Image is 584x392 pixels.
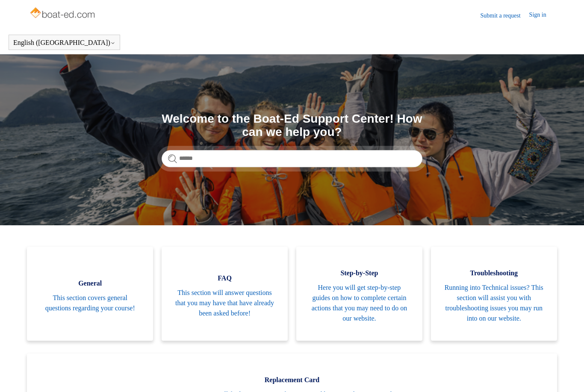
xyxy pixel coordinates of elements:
[174,288,275,318] span: This section will answer questions that you may have that have already been asked before!
[529,10,555,21] a: Sign in
[309,268,410,278] span: Step-by-Step
[162,247,288,341] a: FAQ This section will answer questions that you may have that have already been asked before!
[27,247,153,341] a: General This section covers general questions regarding your course!
[309,283,410,324] span: Here you will get step-by-step guides on how to complete certain actions that you may need to do ...
[40,293,140,313] span: This section covers general questions regarding your course!
[162,150,422,167] input: Search
[162,112,422,139] h1: Welcome to the Boat-Ed Support Center! How can we help you?
[296,247,422,341] a: Step-by-Step Here you will get step-by-step guides on how to complete certain actions that you ma...
[174,273,275,283] span: FAQ
[431,247,557,341] a: Troubleshooting Running into Technical issues? This section will assist you with troubleshooting ...
[40,278,140,289] span: General
[40,375,544,385] span: Replacement Card
[13,39,115,47] button: English ([GEOGRAPHIC_DATA])
[481,11,529,20] a: Submit a request
[444,283,544,324] span: Running into Technical issues? This section will assist you with troubleshooting issues you may r...
[444,268,544,278] span: Troubleshooting
[29,5,97,22] img: Boat-Ed Help Center home page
